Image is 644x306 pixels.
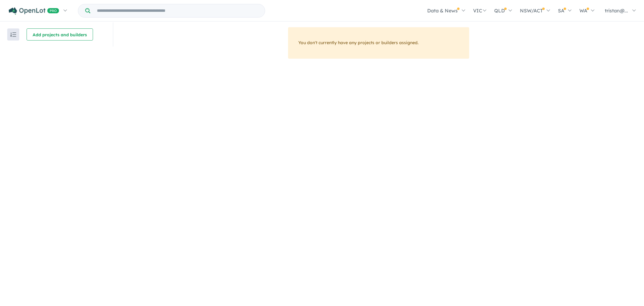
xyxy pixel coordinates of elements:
[288,27,469,59] div: You don't currently have any projects or builders assigned.
[27,28,93,41] button: Add projects and builders
[605,8,628,14] span: tristan@...
[91,4,264,17] input: Try estate name, suburb, builder or developer
[10,32,16,37] img: sort.svg
[9,7,59,15] img: Openlot PRO Logo White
